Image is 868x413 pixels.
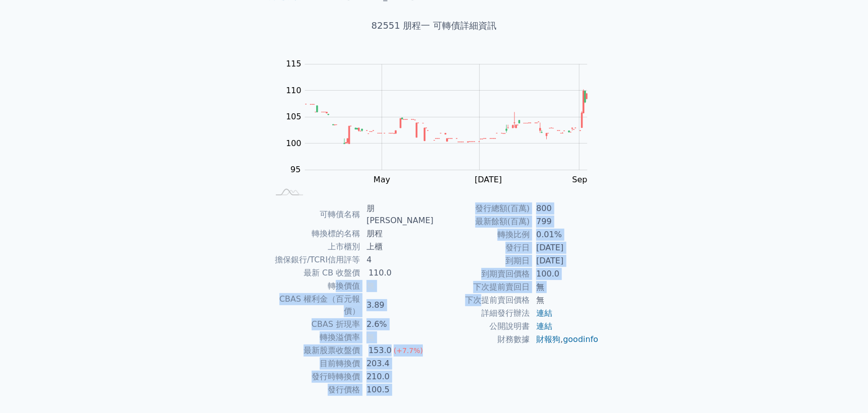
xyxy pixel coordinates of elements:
td: 財務數據 [434,333,530,346]
td: 轉換比例 [434,228,530,241]
tspan: Sep [572,175,588,185]
a: goodinfo [563,334,598,344]
tspan: 105 [286,112,302,122]
tspan: May [374,175,390,185]
a: 連結 [536,321,552,331]
span: 無 [367,332,375,342]
td: 朋程 [360,227,434,240]
td: 可轉債名稱 [269,202,360,227]
td: CBAS 權利金（百元報價） [269,293,360,318]
div: 110.0 [367,267,394,279]
td: 最新股票收盤價 [269,344,360,357]
div: 153.0 [367,345,394,357]
td: 轉換價值 [269,280,360,293]
div: 聊天小工具 [818,365,868,413]
td: 下次提前賣回價格 [434,294,530,307]
td: 擔保銀行/TCRI信用評等 [269,253,360,266]
td: 無 [530,281,599,294]
a: 連結 [536,308,552,318]
td: 下次提前賣回日 [434,281,530,294]
td: 發行價格 [269,383,360,396]
h1: 82551 朋程一 可轉債詳細資訊 [257,19,611,33]
td: CBAS 折現率 [269,318,360,331]
tspan: 95 [291,165,301,175]
td: 0.01% [530,228,599,241]
td: 發行總額(百萬) [434,202,530,215]
tspan: 115 [286,59,302,69]
span: 無 [367,281,375,291]
td: 上櫃 [360,240,434,253]
span: (+7.7%) [394,347,423,355]
tspan: 100 [286,139,302,148]
g: Chart [280,59,603,185]
td: 210.0 [360,370,434,383]
tspan: [DATE] [475,175,502,185]
td: 發行日 [434,241,530,254]
td: 800 [530,202,599,215]
td: 4 [360,253,434,266]
td: 發行時轉換價 [269,370,360,383]
td: 公開說明書 [434,320,530,333]
td: 轉換標的名稱 [269,227,360,240]
td: 目前轉換價 [269,357,360,370]
td: , [530,333,599,346]
td: [DATE] [530,254,599,267]
a: 財報狗 [536,334,560,344]
td: 到期日 [434,254,530,267]
td: 朋[PERSON_NAME] [360,202,434,227]
td: 2.6% [360,318,434,331]
td: 無 [530,294,599,307]
tspan: 110 [286,86,302,95]
td: 詳細發行辦法 [434,307,530,320]
td: 799 [530,215,599,228]
td: 203.4 [360,357,434,370]
td: 100.0 [530,267,599,281]
iframe: Chat Widget [818,365,868,413]
td: 最新餘額(百萬) [434,215,530,228]
td: 3.89 [360,293,434,318]
td: 最新 CB 收盤價 [269,266,360,280]
td: 到期賣回價格 [434,267,530,281]
td: 轉換溢價率 [269,331,360,344]
td: [DATE] [530,241,599,254]
td: 上市櫃別 [269,240,360,253]
td: 100.5 [360,383,434,396]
